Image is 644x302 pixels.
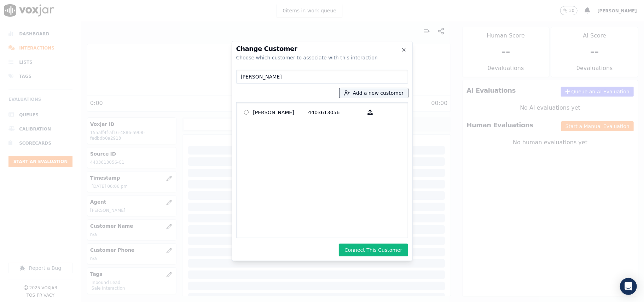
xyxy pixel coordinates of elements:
[340,88,408,98] button: Add a new customer
[253,107,308,118] p: [PERSON_NAME]
[308,107,364,118] p: 4403613056
[236,54,408,61] div: Choose which customer to associate with this interaction
[364,107,377,118] button: [PERSON_NAME] 4403613056
[620,278,637,295] div: Open Intercom Messenger
[244,110,249,115] input: [PERSON_NAME] 4403613056
[339,244,408,256] button: Connect This Customer
[236,70,408,84] input: Search Customers
[236,46,408,52] h2: Change Customer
